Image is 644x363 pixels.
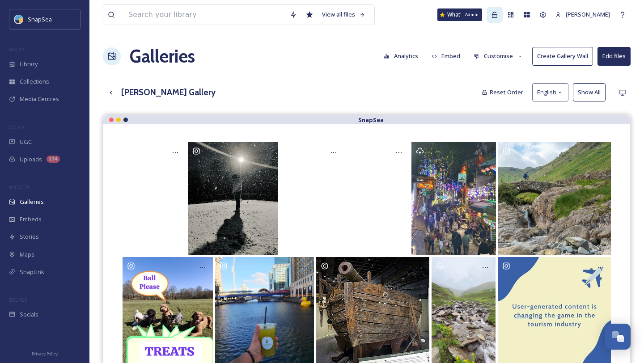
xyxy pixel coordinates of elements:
div: Admin [462,10,482,20]
a: Galleries [130,43,195,70]
span: UGC [20,138,32,146]
strong: SnapSea [358,116,384,124]
button: Edit files [597,47,631,65]
span: SOCIALS [9,296,27,303]
button: Customise [469,47,528,65]
input: Search your library [124,5,285,25]
span: Privacy Policy [32,351,58,357]
span: SnapSea [28,15,52,23]
a: [PERSON_NAME] [551,6,614,23]
a: Analytics [379,47,427,65]
span: English [537,88,556,97]
span: Embeds [20,215,42,224]
button: Open Chat [605,324,631,350]
a: What's New [437,8,482,21]
button: Reset Order [477,84,528,101]
span: Media Centres [20,95,59,103]
span: [PERSON_NAME] [566,10,610,18]
span: Library [20,60,38,68]
a: Admin [487,7,503,23]
a: Privacy Policy [32,348,58,359]
img: snapsea-logo.png [14,15,23,24]
span: MEDIA [9,46,25,53]
span: Uploads [20,155,42,164]
a: View all files [318,6,370,23]
span: Collections [20,77,49,86]
button: Show All [573,83,606,101]
div: 134 [47,156,60,163]
span: Stories [20,232,39,241]
span: SnapLink [20,268,44,276]
span: WIDGETS [9,184,30,190]
span: Galleries [20,198,44,206]
span: COLLECT [9,124,28,131]
button: Analytics [379,47,423,65]
span: Socials [20,310,38,319]
span: Maps [20,250,34,259]
button: Embed [427,47,465,65]
h3: [PERSON_NAME] Gallery [121,86,216,99]
button: Create Gallery Wall [532,47,593,65]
